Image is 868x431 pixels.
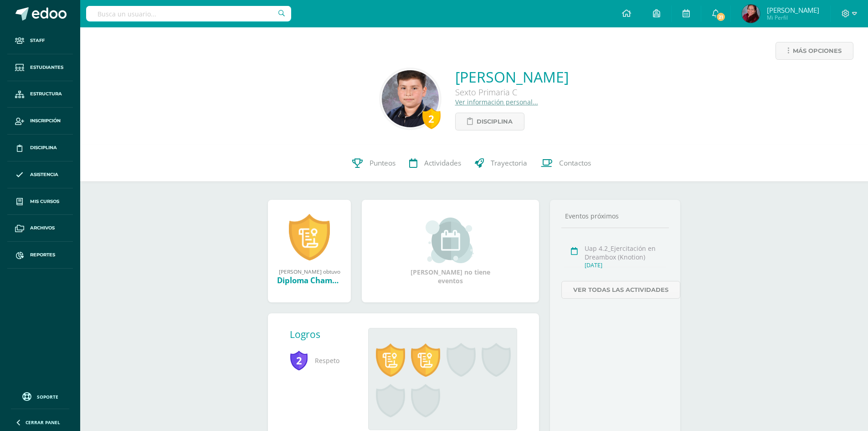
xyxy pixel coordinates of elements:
[7,161,73,188] a: Asistencia
[455,113,524,130] a: Disciplina
[7,27,73,54] a: Staff
[7,188,73,215] a: Mis cursos
[422,108,441,129] div: 2
[7,54,73,81] a: Estudiantes
[424,158,461,168] span: Actividades
[455,87,569,98] div: Sexto Primaria C
[30,64,63,71] span: Estudiantes
[767,5,819,15] span: [PERSON_NAME]
[767,14,819,21] span: Mi Perfil
[26,419,60,426] span: Cerrar panel
[30,171,58,178] span: Asistencia
[793,42,842,59] span: Más opciones
[716,12,726,22] span: 21
[277,275,342,286] div: Diploma Champagnat
[477,113,513,130] span: Disciplina
[7,108,73,135] a: Inscripción
[290,350,308,371] span: 2
[37,394,58,400] span: Soporte
[7,135,73,161] a: Disciplina
[30,144,57,151] span: Disciplina
[7,242,73,269] a: Reportes
[277,268,342,275] div: [PERSON_NAME] obtuvo
[402,145,468,182] a: Actividades
[30,37,45,44] span: Staff
[7,81,73,108] a: Estructura
[30,224,55,232] span: Archivos
[382,70,439,127] img: 15f9feeca0cd3041c2fb129d2306aedf.png
[585,244,666,261] div: Uap 4.2_Ejercitación en Dreambox (Knotion)
[742,5,760,23] img: 00c1b1db20a3e38a90cfe610d2c2e2f3.png
[30,251,55,259] span: Reportes
[405,218,496,285] div: [PERSON_NAME] no tiene eventos
[370,158,395,168] span: Punteos
[290,328,361,341] div: Logros
[7,215,73,242] a: Archivos
[585,261,666,269] div: [DATE]
[491,158,527,168] span: Trayectoria
[11,390,69,402] a: Soporte
[776,42,853,60] a: Más opciones
[534,145,598,182] a: Contactos
[559,158,591,168] span: Contactos
[455,67,569,87] a: [PERSON_NAME]
[468,145,534,182] a: Trayectoria
[561,281,680,299] a: Ver todas las actividades
[30,90,62,98] span: Estructura
[561,212,669,220] div: Eventos próximos
[30,117,61,125] span: Inscripción
[290,348,354,373] span: Respeto
[455,98,538,106] a: Ver información personal...
[345,145,402,182] a: Punteos
[86,6,291,21] input: Busca un usuario...
[426,218,475,263] img: event_small.png
[30,198,59,205] span: Mis cursos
